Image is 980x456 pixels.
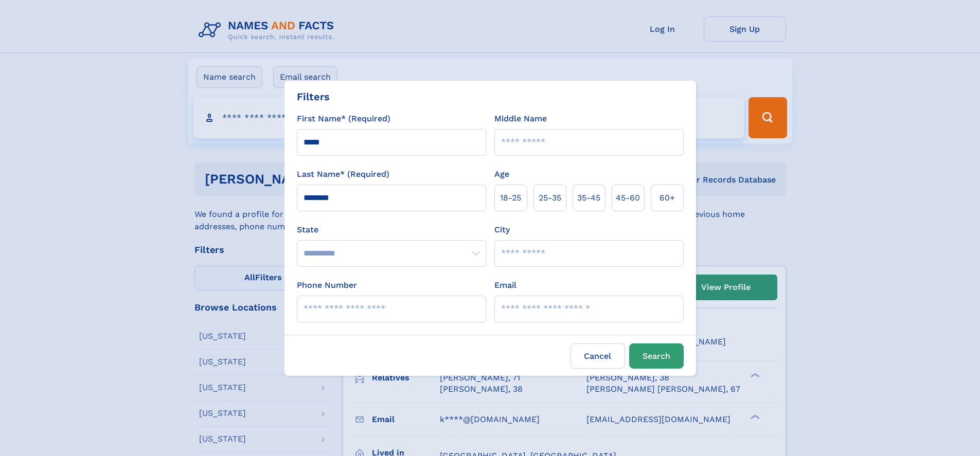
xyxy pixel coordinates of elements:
label: Cancel [571,343,625,369]
span: 25‑35 [539,192,561,204]
label: Email [494,279,516,291]
label: Age [494,168,509,180]
span: 60+ [660,192,675,204]
span: 35‑45 [577,192,600,204]
label: First Name* (Required) [297,113,390,125]
label: State [297,224,486,236]
label: Middle Name [494,113,547,125]
label: Last Name* (Required) [297,168,389,180]
button: Search [629,343,684,369]
label: City [494,224,510,236]
span: 18‑25 [500,192,521,204]
label: Phone Number [297,279,357,291]
div: Filters [297,89,330,104]
span: 45‑60 [616,192,640,204]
